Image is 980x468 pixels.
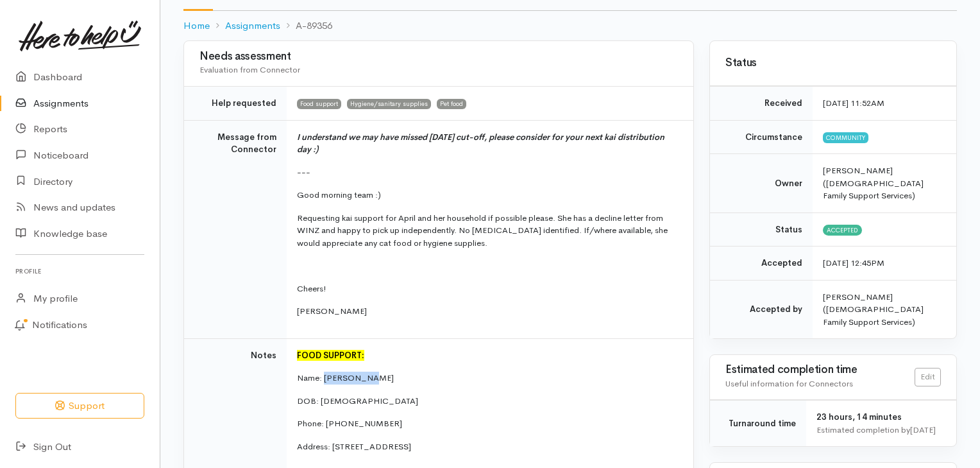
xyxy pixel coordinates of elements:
[297,372,678,385] p: Name: [PERSON_NAME]
[710,154,813,213] td: Owner
[710,401,806,447] td: Turnaround time
[816,424,941,437] div: Estimated completion by
[823,165,924,201] span: [PERSON_NAME] ([DEMOGRAPHIC_DATA] Family Support Services)
[816,412,902,422] span: 23 hours, 14 minutes
[183,11,957,41] nav: breadcrumb
[725,364,915,376] h3: Estimated completion time
[915,368,941,386] a: Edit
[15,263,144,280] h6: Profile
[710,247,813,281] td: Accepted
[823,225,862,235] span: Accepted
[710,212,813,247] td: Status
[199,51,678,63] h3: Needs assessment
[347,99,431,109] span: Hygiene/sanitary supplies
[823,98,884,108] time: [DATE] 11:52AM
[297,189,678,202] p: Good morning team :)
[280,19,332,33] li: A-89356
[297,305,678,318] p: [PERSON_NAME]
[297,282,678,295] p: Cheers!
[297,212,678,250] p: Requesting kai support for April and her household if possible please. She has a decline letter f...
[710,87,813,121] td: Received
[297,417,678,430] p: Phone: [PHONE_NUMBER]
[297,99,341,109] span: Food support
[725,378,853,389] span: Useful information for Connectors
[15,393,144,419] button: Support
[910,424,936,435] time: [DATE]
[184,120,287,338] td: Message from Connector
[823,132,868,143] span: Community
[297,132,664,155] b: I understand we may have missed [DATE] cut-off, please consider for your next kai distribution da...
[710,280,813,338] td: Accepted by
[199,64,300,75] span: Evaluation from Connector
[297,440,678,453] p: Address: [STREET_ADDRESS]
[437,99,466,109] span: Pet food
[297,350,364,361] font: FOOD SUPPORT:
[813,280,956,338] td: [PERSON_NAME] ([DEMOGRAPHIC_DATA] Family Support Services)
[725,57,941,69] h3: Status
[710,120,813,154] td: Circumstance
[183,19,210,33] a: Home
[297,166,678,179] p: ---
[823,257,884,268] time: [DATE] 12:45PM
[297,395,678,408] p: DOB: [DEMOGRAPHIC_DATA]
[225,19,280,33] a: Assignments
[184,87,287,121] td: Help requested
